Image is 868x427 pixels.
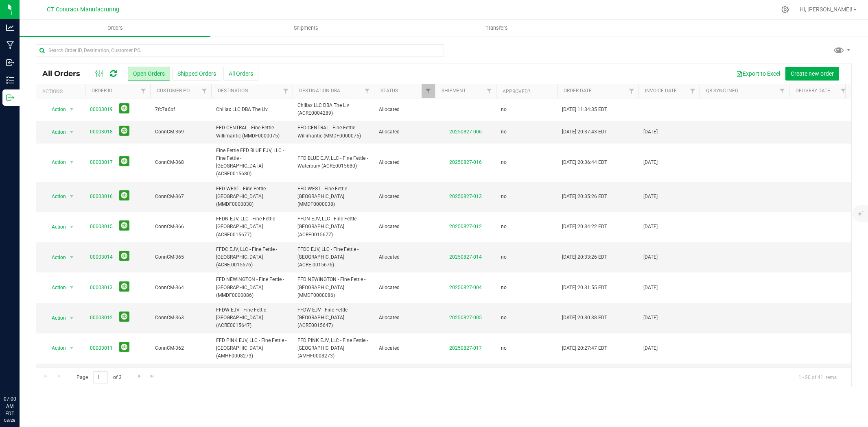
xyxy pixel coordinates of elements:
span: select [67,191,77,202]
a: Filter [198,84,211,98]
p: 07:00 AM EDT [4,395,16,417]
span: Action [44,282,66,293]
span: [DATE] 20:36:44 EDT [562,159,607,166]
a: Filter [837,84,850,98]
span: [DATE] 20:27:47 EDT [562,344,607,352]
span: [DATE] 20:37:43 EDT [562,128,607,136]
a: Destination [218,88,248,94]
span: FFD BLUE EJV, LLC - Fine Fettle - Waterbury (ACRE0015680) [297,155,369,170]
a: 00003015 [90,223,113,231]
input: 1 [93,371,108,384]
a: Order Date [564,88,592,94]
span: no [501,193,507,200]
a: Approved? [503,89,530,94]
span: FFD PINK EJV, LLC - Fine Fettle - [GEOGRAPHIC_DATA] (AMHF0008273) [297,337,369,360]
span: Page of 3 [70,371,128,384]
span: Action [44,104,66,115]
inline-svg: Manufacturing [6,41,14,49]
a: Shipments [210,20,401,37]
span: FFDN EJV, LLC - Fine Fettle - [GEOGRAPHIC_DATA] (ACRE0015677) [297,215,369,239]
a: Filter [361,84,374,98]
span: no [501,284,507,292]
span: ConnCM-369 [155,128,206,136]
span: ConnCM-362 [155,344,206,352]
a: 00003018 [90,128,113,136]
a: Filter [422,84,435,98]
span: FFDN EJV, LLC - Fine Fettle - [GEOGRAPHIC_DATA] (ACRE0015677) [216,215,288,239]
span: select [67,221,77,233]
a: Delivery Date [796,88,830,94]
a: Shipment [442,88,466,94]
span: Action [44,126,66,138]
button: Shipped Orders [172,67,221,81]
a: Go to the next page [133,371,145,382]
span: [DATE] 11:34:35 EDT [562,106,607,113]
span: [DATE] [643,253,658,261]
span: Allocated [379,193,430,200]
a: Filter [483,84,496,98]
span: All Orders [42,69,88,78]
inline-svg: Inbound [6,59,14,67]
span: Allocated [379,128,430,136]
span: FFD NEWINGTON - Fine Fettle - [GEOGRAPHIC_DATA] (MMDF0000086) [297,276,369,299]
a: Filter [625,84,638,98]
span: Action [44,252,66,263]
a: Customer PO [157,88,190,94]
a: Transfers [401,20,592,37]
span: Action [44,312,66,324]
a: Status [380,88,398,94]
span: [DATE] [643,128,658,136]
span: no [501,253,507,261]
span: Allocated [379,253,430,261]
a: 00003012 [90,314,113,322]
span: Action [44,157,66,168]
button: Create new order [785,67,839,81]
span: Transfers [474,24,519,32]
span: Allocated [379,106,430,113]
a: 20250827-014 [449,254,482,260]
span: FFD CENTRAL - Fine Fettle - Willimantic (MMDF0000075) [297,124,369,139]
span: select [67,157,77,168]
span: 1 - 20 of 41 items [792,371,843,383]
span: FFD PINK EJV, LLC - Fine Fettle - [GEOGRAPHIC_DATA] (AMHF0008273) [216,337,288,360]
span: ConnCM-368 [155,159,206,166]
inline-svg: Analytics [6,24,14,32]
a: Filter [137,84,150,98]
span: 7fc7a6bf [155,106,206,113]
span: ConnCM-364 [155,284,206,292]
button: Open Orders [128,67,170,81]
span: Allocated [379,314,430,322]
a: 20250827-013 [449,194,482,199]
span: ConnCM-367 [155,193,206,200]
span: [DATE] [643,344,658,352]
span: no [501,159,507,166]
span: Shipments [283,24,329,32]
a: 20250827-016 [449,159,482,165]
span: Action [44,342,66,354]
a: 20250827-012 [449,224,482,229]
a: Filter [279,84,293,98]
a: 00003011 [90,344,113,352]
span: select [67,104,77,115]
button: All Orders [223,67,258,81]
span: [DATE] 20:33:26 EDT [562,253,607,261]
a: Orders [20,20,210,37]
span: no [501,314,507,322]
span: ConnCM-366 [155,223,206,231]
span: select [67,252,77,263]
a: Go to the last page [146,371,158,382]
span: [DATE] [643,193,658,200]
span: FFDC EJV, LLC - Fine Fettle - [GEOGRAPHIC_DATA] (ACRE.0015676) [216,246,288,269]
a: QB Sync Info [706,88,738,94]
span: Nightjar CT 1 LLC (AMHF0008285) [216,367,288,382]
span: select [67,282,77,293]
a: 00003013 [90,284,113,292]
p: 08/28 [4,417,16,423]
span: no [501,344,507,352]
span: Chillax LLC DBA The Liv [216,106,288,113]
input: Search Order ID, Destination, Customer PO... [36,44,444,57]
span: Allocated [379,159,430,166]
span: [DATE] [643,284,658,292]
span: Chillax LLC DBA The Liv (ACRE0004289) [297,102,369,117]
a: Order ID [92,88,112,94]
